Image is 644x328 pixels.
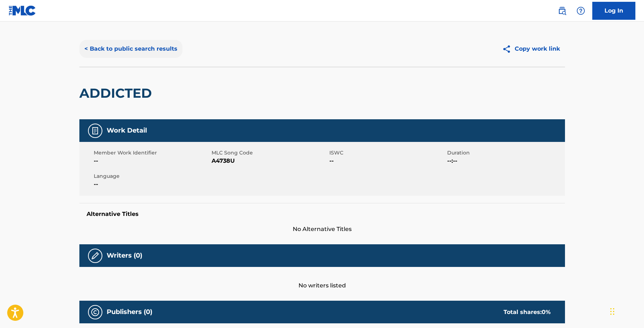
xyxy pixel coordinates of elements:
span: MLC Song Code [212,149,328,157]
button: < Back to public search results [79,40,182,58]
div: Help [574,4,588,18]
a: Log In [592,2,635,20]
img: Publishers [91,308,99,317]
iframe: Chat Widget [608,294,644,328]
span: A4738U [212,157,328,165]
img: help [576,6,585,15]
h2: ADDICTED [79,85,156,101]
span: --:-- [447,157,563,165]
img: Writers [91,251,99,260]
h5: Writers (0) [107,251,142,260]
div: Drag [610,301,615,322]
img: search [558,6,566,15]
span: -- [329,157,445,165]
h5: Work Detail [107,126,147,135]
h5: Publishers (0) [107,308,152,316]
span: -- [94,180,210,189]
span: ISWC [329,149,445,157]
img: MLC Logo [9,5,36,16]
div: No writers listed [79,267,565,290]
span: 0 % [542,309,551,315]
a: Public Search [555,4,569,18]
button: Copy work link [497,40,565,58]
h5: Alternative Titles [87,211,558,218]
span: -- [94,157,210,165]
div: Total shares: [504,308,551,317]
span: Member Work Identifier [94,149,210,157]
span: Duration [447,149,563,157]
img: Work Detail [91,126,99,135]
span: Language [94,172,210,180]
img: Copy work link [502,45,515,54]
span: No Alternative Titles [79,225,565,234]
